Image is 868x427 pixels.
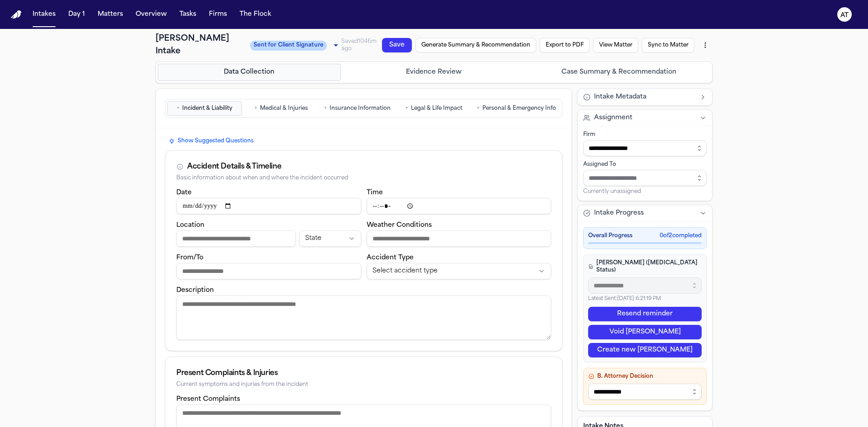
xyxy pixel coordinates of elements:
[578,89,712,105] button: Intake Metadata
[176,287,214,294] label: Description
[132,6,170,23] button: Overview
[840,12,849,19] text: AT
[578,110,712,126] button: Assignment
[177,104,179,113] span: •
[367,222,432,229] label: Weather Conditions
[578,205,712,221] button: Intake Progress
[367,230,552,247] input: Weather conditions
[594,209,644,218] span: Intake Progress
[583,170,707,186] input: Assign to staff member
[182,105,232,112] span: Incident & Liability
[594,93,646,102] span: Intake Metadata
[411,105,462,112] span: Legal & Life Impact
[29,6,59,23] button: Intakes
[176,189,192,196] label: Date
[593,38,638,52] button: View Matter
[176,368,551,379] div: Present Complaints & Injuries
[588,307,702,321] button: Resend reminder
[165,136,257,146] button: Show Suggested Questions
[540,38,590,52] button: Export to PDF
[250,39,341,52] div: Update intake status
[250,41,327,51] span: Sent for Client Signature
[187,161,281,172] div: Accident Details & Timeline
[642,38,694,52] button: Sync to Matter
[158,64,341,81] button: Go to Data Collection step
[65,6,89,23] button: Day 1
[156,33,245,58] h1: [PERSON_NAME] Intake
[167,101,242,116] button: Go to Incident & Liability
[176,175,551,182] div: Basic information about when and where the incident occurred
[583,161,707,168] div: Assigned To
[588,325,702,339] button: Void [PERSON_NAME]
[583,188,641,195] span: Currently unassigned
[588,232,632,239] span: Overall Progress
[477,104,480,113] span: •
[382,38,412,52] button: Save
[176,254,203,261] label: From/To
[406,104,408,113] span: •
[176,296,551,340] textarea: Incident description
[367,189,383,196] label: Time
[176,263,361,279] input: From/To destination
[698,37,712,53] button: More actions
[396,101,471,116] button: Go to Legal & Life Impact
[176,381,551,388] div: Current symptoms and injuries from the incident
[330,105,391,112] span: Insurance Information
[299,230,361,247] button: Incident state
[367,254,414,261] label: Accident Type
[588,343,702,357] button: Create new [PERSON_NAME]
[94,6,127,23] button: Matters
[11,10,22,19] img: Finch Logo
[324,104,327,113] span: •
[588,373,702,380] h4: B. Attorney Decision
[594,113,632,122] span: Assignment
[583,140,707,156] input: Select firm
[527,64,710,81] button: Go to Case Summary & Recommendation step
[588,296,702,303] p: Latest Sent: [DATE] 6:21:19 PM
[660,232,702,239] span: 0 of 2 completed
[176,6,200,23] button: Tasks
[244,101,318,116] button: Go to Medical & Injuries
[236,6,275,23] button: The Flock
[176,198,361,214] input: Incident date
[255,104,257,113] span: •
[588,259,702,274] h4: [PERSON_NAME] ([MEDICAL_DATA] Status)
[320,101,395,116] button: Go to Insurance Information
[11,10,22,19] a: Home
[583,131,707,138] div: Firm
[205,6,231,23] button: Firms
[341,39,377,52] span: Saved 1046m ago
[260,105,308,112] span: Medical & Injuries
[473,101,560,116] button: Go to Personal & Emergency Info
[482,105,556,112] span: Personal & Emergency Info
[343,64,526,81] button: Go to Evidence Review step
[415,38,536,52] button: Generate Summary & Recommendation
[176,396,240,403] label: Present Complaints
[158,64,710,81] nav: Intake steps
[367,198,552,214] input: Incident time
[176,222,204,229] label: Location
[176,230,296,247] input: Incident location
